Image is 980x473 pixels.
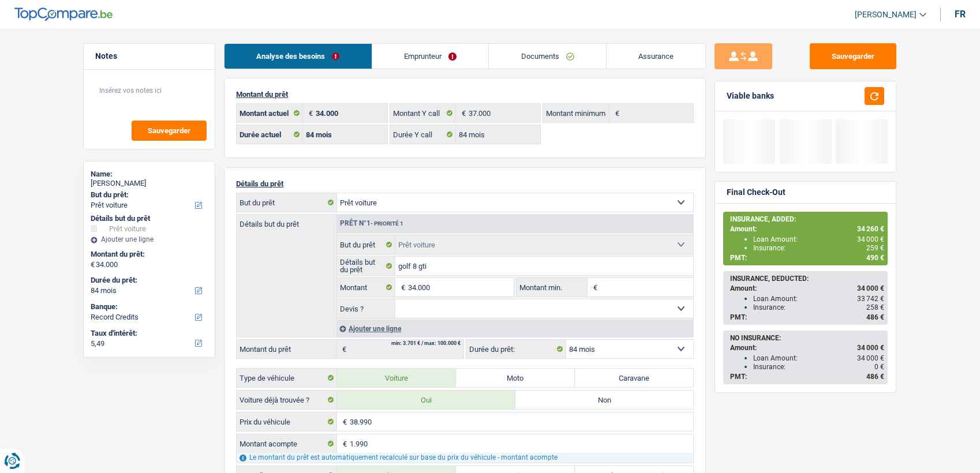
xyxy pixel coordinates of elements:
[395,278,408,296] span: €
[95,51,203,61] h5: Notes
[237,369,337,387] label: Type de véhicule
[91,329,205,338] label: Taux d'intérêt:
[337,235,395,254] label: But du prêt
[390,104,457,122] label: Montant Y call
[857,284,884,292] span: 34 000 €
[730,334,884,342] div: NO INSURANCE:
[148,127,190,134] span: Sauvegarder
[91,276,205,285] label: Durée du prêt:
[225,44,372,69] a: Analyse des besoins
[730,275,884,283] div: INSURANCE, DEDUCTED:
[753,244,884,252] div: Insurance:
[337,299,395,318] label: Devis ?
[371,220,403,227] span: - Priorité 1
[337,220,406,227] div: Prêt n°1
[91,302,205,311] label: Banque:
[857,295,884,303] span: 33 742 €
[753,303,884,311] div: Insurance:
[337,369,456,387] label: Voiture
[91,190,205,200] label: But du prêt:
[91,235,208,243] div: Ajouter une ligne
[857,225,884,233] span: 34 260 €
[489,44,606,69] a: Documents
[866,244,884,252] span: 259 €
[237,215,336,228] label: Détails but du prêt
[14,7,113,21] img: TopCompare Logo
[336,320,693,337] div: Ajouter une ligne
[730,344,884,352] div: Amount:
[456,369,575,387] label: Moto
[456,104,469,122] span: €
[753,354,884,362] div: Loan Amount:
[753,295,884,303] div: Loan Amount:
[237,340,336,358] label: Montant du prêt
[753,363,884,371] div: Insurance:
[372,44,489,69] a: Emprunteur
[730,254,884,262] div: PMT:
[575,369,694,387] label: Caravane
[390,125,457,144] label: Durée Y call
[866,313,884,321] span: 486 €
[391,341,461,346] div: min: 3.701 € / max: 100.000 €
[727,91,774,101] div: Viable banks
[846,5,926,24] a: [PERSON_NAME]
[609,104,622,122] span: €
[91,250,205,259] label: Montant du prêt:
[857,344,884,352] span: 34 000 €
[857,235,884,243] span: 34 000 €
[132,121,207,141] button: Sauvegarder
[237,104,303,122] label: Montant actuel
[543,104,609,122] label: Montant minimum
[866,303,884,311] span: 258 €
[866,373,884,381] span: 486 €
[237,412,337,431] label: Prix du véhicule
[237,434,337,453] label: Montant acompte
[607,44,706,69] a: Assurance
[237,125,303,144] label: Durée actuel
[730,225,884,233] div: Amount:
[866,254,884,262] span: 490 €
[336,340,349,358] span: €
[466,340,566,358] label: Durée du prêt:
[874,363,884,371] span: 0 €
[753,235,884,243] div: Loan Amount:
[237,193,337,212] label: But du prêt
[810,43,896,69] button: Sauvegarder
[236,179,694,188] p: Détails du prêt
[730,373,884,381] div: PMT:
[303,104,316,122] span: €
[236,90,694,99] p: Montant du prêt
[588,278,600,296] span: €
[337,257,395,275] label: Détails but du prêt
[730,284,884,292] div: Amount:
[857,354,884,362] span: 34 000 €
[337,278,395,296] label: Montant
[337,412,350,431] span: €
[237,391,337,409] label: Voiture déjà trouvée ?
[515,391,694,409] label: Non
[91,214,208,223] div: Détails but du prêt
[337,434,350,453] span: €
[237,453,693,463] div: Le montant du prêt est automatiquement recalculé sur base du prix du véhicule - montant acompte
[91,179,208,188] div: [PERSON_NAME]
[727,187,786,197] div: Final Check-Out
[517,278,587,296] label: Montant min.
[730,313,884,321] div: PMT:
[337,391,515,409] label: Oui
[855,10,917,20] span: [PERSON_NAME]
[91,260,95,269] span: €
[955,9,966,20] div: fr
[91,170,208,179] div: Name:
[730,215,884,223] div: INSURANCE, ADDED:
